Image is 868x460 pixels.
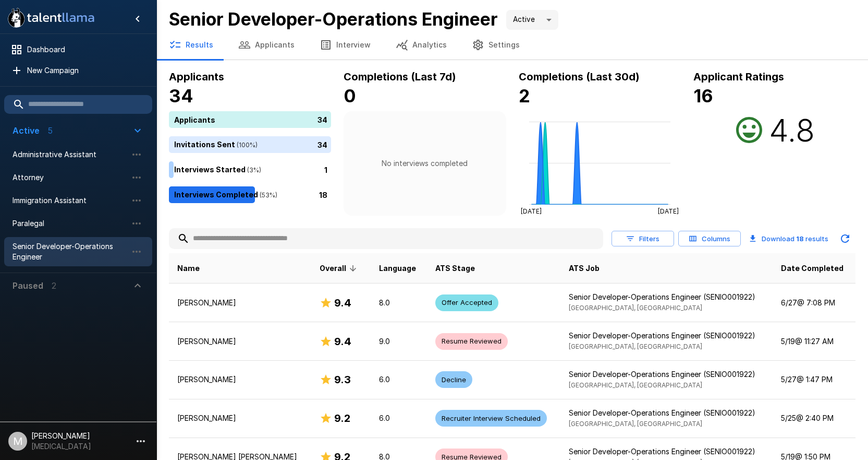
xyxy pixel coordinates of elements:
span: [GEOGRAPHIC_DATA], [GEOGRAPHIC_DATA] [569,420,702,428]
p: Senior Developer-Operations Engineer (SENIO001922) [569,292,764,302]
p: 34 [317,114,327,125]
span: [GEOGRAPHIC_DATA], [GEOGRAPHIC_DATA] [569,343,702,350]
h6: 9.3 [334,371,351,388]
h2: 4.8 [769,111,815,149]
p: [PERSON_NAME] [177,336,303,347]
b: 2 [519,85,530,107]
span: ATS Job [569,262,600,275]
b: 0 [344,85,356,107]
p: 6.0 [379,413,418,423]
span: [GEOGRAPHIC_DATA], [GEOGRAPHIC_DATA] [569,304,702,312]
p: 6.0 [379,374,418,385]
p: [PERSON_NAME] [177,413,303,423]
p: Senior Developer-Operations Engineer (SENIO001922) [569,446,764,457]
span: [GEOGRAPHIC_DATA], [GEOGRAPHIC_DATA] [569,381,702,389]
b: Applicant Ratings [693,70,784,83]
button: Settings [459,30,532,60]
p: 8.0 [379,298,418,308]
b: 34 [169,85,193,107]
p: [PERSON_NAME] [177,298,303,308]
h6: 9.4 [334,333,351,350]
button: Updated Today - 4:09 PM [835,228,855,249]
button: Columns [678,231,741,247]
p: 9.0 [379,336,418,347]
p: 18 [319,189,327,200]
p: Senior Developer-Operations Engineer (SENIO001922) [569,331,764,341]
tspan: [DATE] [521,207,542,215]
button: Applicants [226,30,307,60]
span: Offer Accepted [435,298,498,308]
b: 16 [693,85,713,107]
span: Name [177,262,200,275]
span: Date Completed [781,262,843,275]
b: Applicants [169,70,224,83]
td: 6/27 @ 7:08 PM [773,284,855,322]
b: Senior Developer-Operations Engineer [169,8,498,30]
h6: 9.2 [334,410,350,427]
span: Resume Reviewed [435,336,508,346]
p: Senior Developer-Operations Engineer (SENIO001922) [569,369,764,380]
p: 34 [317,139,327,150]
span: Language [379,262,416,275]
p: 1 [324,164,327,175]
p: No interviews completed [382,158,468,169]
tspan: [DATE] [657,207,678,215]
td: 5/25 @ 2:40 PM [773,399,855,438]
b: Completions (Last 7d) [344,70,456,83]
span: Overall [320,262,360,275]
p: Senior Developer-Operations Engineer (SENIO001922) [569,408,764,418]
span: Recruiter Interview Scheduled [435,414,547,423]
div: Active [506,10,558,30]
p: [PERSON_NAME] [177,374,303,385]
button: Interview [307,30,383,60]
button: Filters [612,231,674,247]
button: Results [156,30,226,60]
span: ATS Stage [435,262,475,275]
h6: 9.4 [334,294,351,311]
td: 5/27 @ 1:47 PM [773,360,855,399]
span: Decline [435,375,472,385]
b: Completions (Last 30d) [519,70,640,83]
b: 18 [796,234,804,243]
td: 5/19 @ 11:27 AM [773,322,855,361]
button: Analytics [383,30,459,60]
button: Download 18 results [745,228,833,249]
